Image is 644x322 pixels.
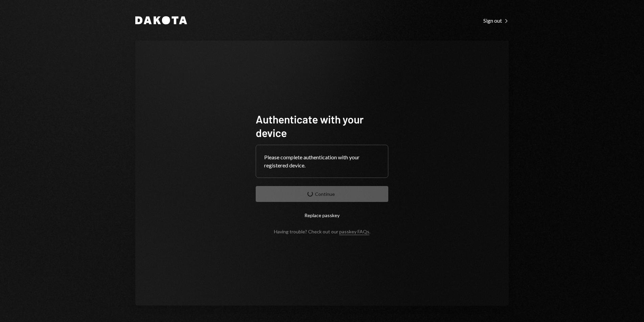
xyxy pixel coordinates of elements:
[256,112,388,139] h1: Authenticate with your device
[483,17,509,24] div: Sign out
[339,229,369,235] a: passkey FAQs
[264,153,380,169] div: Please complete authentication with your registered device.
[274,229,370,234] div: Having trouble? Check out our .
[483,17,509,24] a: Sign out
[256,207,388,223] button: Replace passkey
